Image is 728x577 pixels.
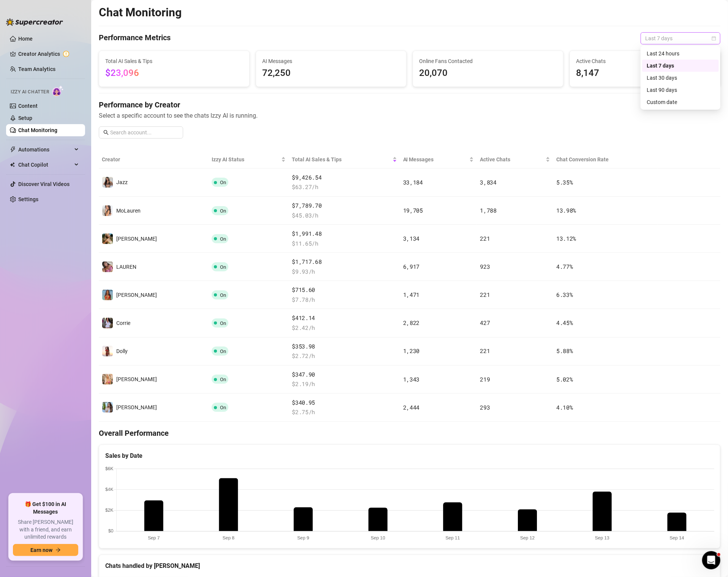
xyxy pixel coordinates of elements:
h4: Performance Metrics [99,32,171,44]
span: ️‍LAUREN [116,264,136,270]
span: AI Messages [262,57,400,65]
span: arrow-right [55,547,61,553]
a: Content [18,103,38,109]
span: Total AI Sales & Tips [105,57,243,65]
span: thunderbolt [10,147,16,153]
span: 72,250 [262,66,400,80]
span: 427 [480,319,490,326]
th: Total AI Sales & Tips [289,151,400,169]
a: Setup [18,115,32,121]
h2: Chat Monitoring [99,5,182,20]
span: [PERSON_NAME] [116,404,157,410]
span: $ 11.65 /h [292,239,397,248]
span: On [220,180,226,185]
span: Select a specific account to see the chats Izzy AI is running. [99,111,720,120]
span: 219 [480,375,490,383]
span: $ 9.93 /h [292,267,397,276]
span: search [103,130,109,135]
div: Sales by Date [105,451,714,460]
span: 4.45 % [556,319,573,326]
span: Total AI Sales & Tips [292,155,391,164]
span: $7,789.70 [292,201,397,210]
span: Automations [18,143,72,156]
img: ️‍LAUREN [102,262,113,272]
h4: Overall Performance [99,428,720,438]
span: [PERSON_NAME] [116,292,157,298]
button: Earn nowarrow-right [13,544,78,556]
div: Last 24 hours [647,49,714,58]
img: logo-BBDzfeDw.svg [6,18,63,26]
div: Chats handled by [PERSON_NAME] [105,561,714,571]
span: On [220,292,226,298]
div: Last 90 days [647,86,714,94]
img: AI Chatter [52,85,64,96]
span: Izzy AI Chatter [11,88,49,96]
span: Share [PERSON_NAME] with a friend, and earn unlimited rewards [13,519,78,541]
span: Dolly [116,348,128,354]
a: Creator Analytics exclamation-circle [18,48,79,60]
span: Chat Copilot [18,159,72,171]
span: 8,147 [576,66,714,80]
span: $347.90 [292,370,397,379]
span: $ 2.42 /h [292,323,397,333]
span: $ 7.78 /h [292,295,397,304]
span: [PERSON_NAME] [116,236,157,242]
input: Search account... [110,128,179,137]
span: 221 [480,235,490,242]
div: Last 30 days [642,72,719,84]
span: Active Chats [480,155,544,164]
span: 1,471 [403,291,420,298]
span: 20,070 [419,66,557,80]
div: Custom date [647,98,714,106]
span: 293 [480,404,490,411]
span: MoLauren [116,208,141,214]
span: $412.14 [292,314,397,323]
div: Last 24 hours [642,47,719,60]
img: Anthia [102,374,113,385]
span: On [220,377,226,382]
span: $1,991.48 [292,229,397,238]
span: 1,788 [480,207,497,214]
span: 4.10 % [556,404,573,411]
span: 5.88 % [556,347,573,355]
span: $ 2.75 /h [292,408,397,417]
span: 923 [480,263,490,270]
th: Chat Conversion Rate [553,151,658,169]
h4: Performance by Creator [99,99,720,110]
span: 5.02 % [556,375,573,383]
span: [PERSON_NAME] [116,376,157,382]
span: 5.35 % [556,178,573,186]
span: Corrie [116,320,130,326]
span: 33,184 [403,178,423,186]
span: Jazz [116,179,128,185]
span: Active Chats [576,57,714,65]
span: $715.60 [292,285,397,295]
span: On [220,264,226,270]
span: 4.77 % [556,263,573,270]
div: Last 90 days [642,84,719,96]
div: Last 7 days [647,61,714,70]
img: Gracie [102,402,113,413]
img: Chat Copilot [10,162,15,167]
th: Izzy AI Status [209,151,289,169]
span: 6,917 [403,263,420,270]
span: Izzy AI Status [212,155,280,164]
img: MoLauren [102,205,113,216]
img: Rebecca [102,290,113,300]
span: Online Fans Contacted [419,57,557,65]
span: On [220,405,226,410]
span: Earn now [30,547,52,553]
span: 1,230 [403,347,420,355]
span: On [220,348,226,354]
div: Last 7 days [642,60,719,72]
span: 🎁 Get $100 in AI Messages [13,501,78,516]
span: 1,343 [403,375,420,383]
div: Custom date [642,96,719,108]
th: Active Chats [477,151,553,169]
span: 13.98 % [556,207,576,214]
span: $353.98 [292,342,397,351]
span: $1,717.68 [292,257,397,266]
span: calendar [712,36,716,41]
span: 13.12 % [556,235,576,242]
span: 221 [480,347,490,355]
